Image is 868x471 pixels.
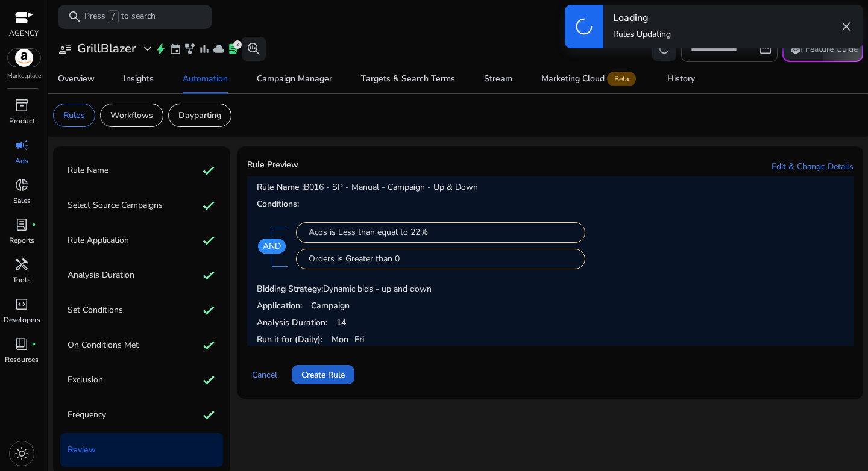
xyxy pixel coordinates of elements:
b: Application: [257,300,302,311]
p: Rules Updating [613,28,671,40]
div: Stream [484,75,512,83]
p: Conditions: [257,198,844,210]
p: Analysis Duration [68,266,134,285]
div: Orders is Greater than [309,253,573,265]
h4: Loading [613,13,671,24]
div: Overview [58,75,95,83]
p: Tools [13,275,31,285]
span: fiber_manual_record [31,342,36,346]
p: Reports [9,235,34,246]
span: Create Rule [301,369,345,381]
span: B016 - SP - Manual - Campaign - Up & Down [304,181,478,193]
span: campaign [14,138,29,152]
span: lab_profile [14,217,29,232]
h3: GrillBlazer [77,42,136,56]
b: Mon [332,334,348,345]
span: Cancel [252,369,277,381]
p: Sales [13,195,31,206]
p: Dayparting [178,109,221,122]
span: Beta [607,72,636,86]
p: Press to search [84,10,156,23]
p: Developers [4,314,40,325]
p: Select Source Campaigns [68,196,163,215]
span: search [68,10,82,24]
mat-icon: check [201,301,216,320]
div: History [667,75,695,83]
div: Targets & Search Terms [361,75,455,83]
span: Rule Name : [257,181,304,193]
p: Workflows [110,109,153,122]
b: Analysis Duration: [257,317,327,328]
div: Automation [183,75,228,83]
span: inventory_2 [14,98,29,113]
span: search_insights [247,42,261,56]
p: Ads [15,155,28,166]
span: bar_chart [198,43,210,55]
p: Set Conditions [68,301,123,320]
p: Resources [5,354,39,365]
span: code_blocks [14,297,29,311]
mat-icon: check [201,370,216,390]
span: 22% [410,226,428,239]
span: expand_more [140,42,155,56]
mat-icon: check [201,231,216,250]
span: family_history [184,43,196,55]
mat-icon: check [201,161,216,180]
div: Marketing Cloud [541,74,638,84]
mat-icon: check [201,405,216,425]
span: 0 [395,253,400,265]
b: Campaign [311,300,350,311]
div: Acos is Less than equal to [309,226,573,239]
div: 2 [233,40,242,49]
span: refresh [657,42,671,56]
p: Rule Application [68,231,129,250]
span: lab_profile [227,43,239,55]
mat-icon: check [201,266,216,285]
p: On Conditions Met [68,335,139,355]
p: AND [258,239,286,254]
span: fiber_manual_record [31,222,36,227]
span: close [839,19,854,34]
p: Frequency [68,405,106,425]
p: Rule Name [68,161,108,180]
span: bolt [155,43,167,55]
mat-icon: check [201,196,216,215]
button: search_insights [242,37,266,61]
div: Campaign Manager [257,75,332,83]
span: cloud [213,43,225,55]
p: Marketplace [7,72,41,81]
p: Exclusion [68,370,103,390]
b: 14 [336,317,346,328]
span: progress_activity [571,14,597,39]
h5: Rule Preview [247,160,298,173]
span: light_mode [14,446,29,461]
b: Bidding Strategy: [257,283,323,295]
a: Edit & Change Details [772,160,854,173]
span: donut_small [14,178,29,192]
button: Create Rule [292,365,354,384]
mat-icon: check [201,335,216,355]
p: Review [68,440,96,460]
span: user_attributes [58,42,72,56]
p: Rules [63,109,85,122]
p: AGENCY [9,28,39,39]
span: book_4 [14,337,29,351]
b: Fri [354,334,364,345]
button: Cancel [247,365,282,384]
span: handyman [14,257,29,272]
span: school [788,42,803,56]
span: / [108,10,119,23]
div: Insights [124,75,154,83]
p: Product [9,116,35,126]
img: amazon.svg [8,49,40,67]
b: Run it for (Daily): [257,334,322,345]
span: event [169,43,181,55]
span: Dynamic bids - up and down [323,283,432,295]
